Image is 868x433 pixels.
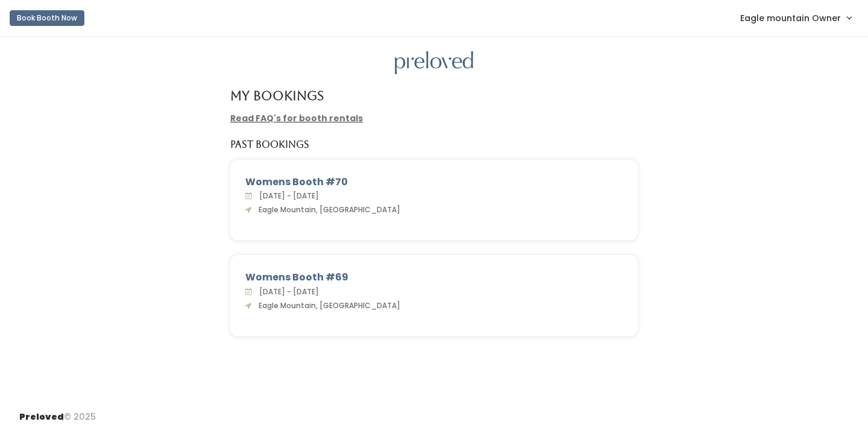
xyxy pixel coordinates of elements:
[230,112,363,124] a: Read FAQ's for booth rentals
[254,300,400,311] span: Eagle Mountain, [GEOGRAPHIC_DATA]
[254,204,400,215] span: Eagle Mountain, [GEOGRAPHIC_DATA]
[740,11,841,25] span: Eagle mountain Owner
[254,286,319,297] span: [DATE] - [DATE]
[395,51,473,75] img: preloved logo
[728,5,863,31] a: Eagle mountain Owner
[245,270,623,285] div: Womens Booth #69
[10,5,84,31] a: Book Booth Now
[254,191,319,201] span: [DATE] - [DATE]
[230,89,324,103] h4: My Bookings
[19,401,96,423] div: © 2025
[10,10,84,26] button: Book Booth Now
[19,411,64,423] span: Preloved
[245,175,623,189] div: Womens Booth #70
[230,139,309,150] h5: Past Bookings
